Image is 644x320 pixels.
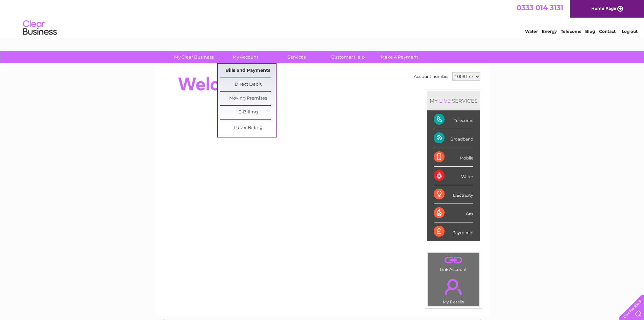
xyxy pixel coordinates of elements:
[166,51,222,63] a: My Clear Business
[599,29,616,34] a: Contact
[434,167,473,185] div: Water
[220,106,276,119] a: E-Billing
[429,275,478,299] a: .
[23,18,57,38] img: logo.png
[434,129,473,148] div: Broadband
[412,71,451,82] td: Account number
[585,29,595,34] a: Blog
[427,273,480,306] td: My Details
[434,204,473,222] div: Gas
[163,4,482,33] div: Clear Business is a trading name of Verastar Limited (registered in [GEOGRAPHIC_DATA] No. 3667643...
[372,51,427,63] a: Make A Payment
[438,98,452,104] div: LIVE
[434,110,473,129] div: Telecoms
[434,148,473,167] div: Mobile
[525,29,538,34] a: Water
[542,29,557,34] a: Energy
[561,29,581,34] a: Telecoms
[434,222,473,241] div: Payments
[622,29,638,34] a: Log out
[434,185,473,204] div: Electricity
[427,91,480,110] div: MY SERVICES
[320,51,376,63] a: Customer Help
[220,78,276,91] a: Direct Debit
[429,254,478,266] a: .
[220,64,276,78] a: Bills and Payments
[517,3,563,12] a: 0333 014 3131
[220,121,276,135] a: Paper Billing
[220,92,276,105] a: Moving Premises
[427,252,480,274] td: Link Account
[217,51,273,63] a: My Account
[269,51,325,63] a: Services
